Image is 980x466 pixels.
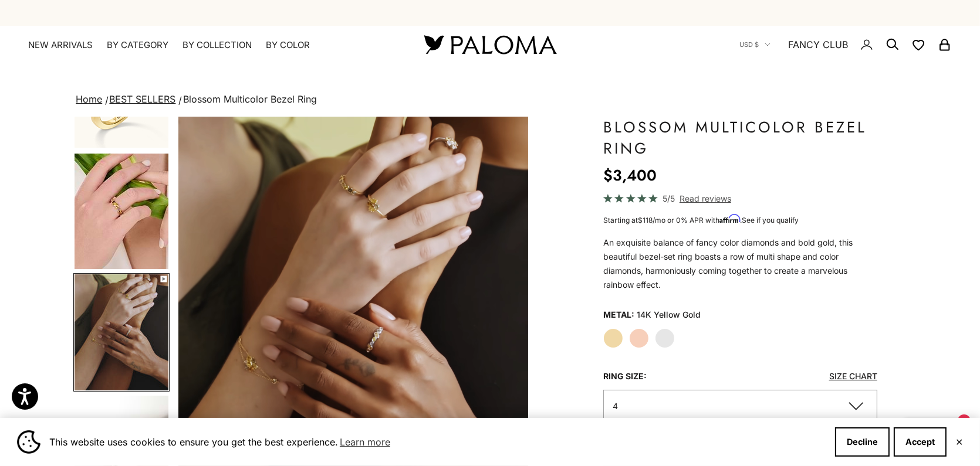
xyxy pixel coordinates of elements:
button: USD $ [739,39,771,50]
img: #YellowGold #RoseGold #WhiteGold [75,274,168,390]
nav: Secondary navigation [739,26,952,63]
img: Cookie banner [17,430,40,454]
button: Go to item 6 [73,273,170,392]
a: NEW ARRIVALS [28,39,93,51]
span: 4 [613,401,618,411]
legend: Metal: [603,306,634,324]
a: See if you qualify - Learn more about Affirm Financing (opens in modal) [742,216,799,225]
a: Size Chart [829,371,877,381]
summary: By Collection [183,39,252,51]
variant-option-value: 14K Yellow Gold [637,306,701,324]
sale-price: $3,400 [603,164,657,187]
a: 5/5 Read reviews [603,192,877,205]
span: $118 [638,216,653,225]
span: Blossom Multicolor Bezel Ring [183,93,317,105]
a: BEST SELLERS [109,93,175,105]
nav: breadcrumbs [73,91,907,108]
a: Learn more [338,433,392,451]
button: 4 [603,390,877,422]
nav: Primary navigation [28,39,396,51]
summary: By Color [266,39,310,51]
button: Go to item 5 [73,152,170,270]
button: Decline [835,427,890,457]
span: USD $ [739,39,759,50]
span: Starting at /mo or 0% APR with . [603,216,799,225]
button: Close [955,438,963,445]
span: Affirm [719,215,740,223]
span: Read reviews [680,192,731,205]
button: Accept [894,427,947,457]
legend: Ring Size: [603,368,647,385]
a: FANCY CLUB [788,37,848,52]
p: An exquisite balance of fancy color diamonds and bold gold, this beautiful bezel-set ring boasts ... [603,236,877,292]
summary: By Category [107,39,168,51]
span: 5/5 [663,192,675,205]
h1: Blossom Multicolor Bezel Ring [603,117,877,159]
a: Home [76,93,102,105]
span: This website uses cookies to ensure you get the best experience. [49,433,826,451]
img: #YellowGold #RoseGold #WhiteGold [75,154,168,269]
